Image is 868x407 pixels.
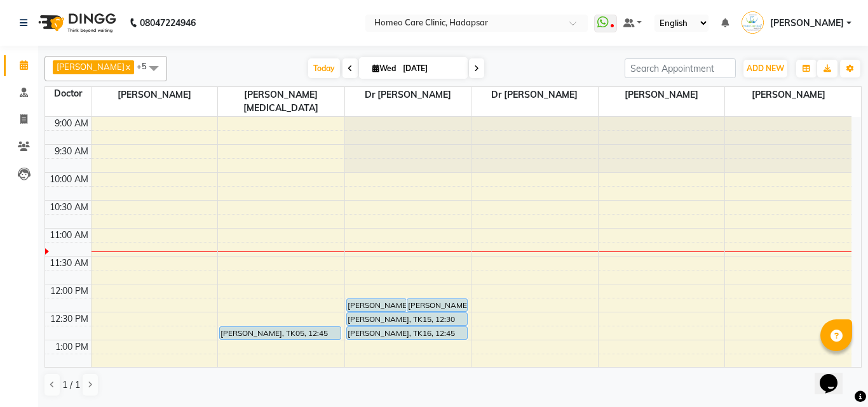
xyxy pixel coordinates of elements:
input: 2025-09-03 [399,59,463,78]
span: 1 / 1 [62,378,80,392]
span: Dr [PERSON_NAME] [345,87,471,103]
div: 9:30 AM [52,145,91,158]
div: 12:30 PM [48,312,91,326]
span: +5 [137,61,156,71]
span: [PERSON_NAME] [599,87,725,103]
div: [PERSON_NAME], TK15, 12:30 PM-12:45 PM, In Person - Follow Up [347,313,468,325]
span: [PERSON_NAME] [725,87,851,103]
div: 11:00 AM [47,229,91,242]
a: x [125,62,130,72]
span: [PERSON_NAME] [770,17,844,30]
div: [PERSON_NAME], TK16, 12:45 PM-01:00 PM, In Person - Follow Up [347,327,468,339]
div: [PERSON_NAME], TK13, 12:15 PM-12:30 PM, In Person - Follow Up [407,299,467,311]
b: 08047224946 [140,5,196,41]
span: [PERSON_NAME] [92,87,218,103]
span: [PERSON_NAME] [57,62,125,72]
div: 10:00 AM [47,173,91,186]
div: 11:30 AM [47,257,91,270]
span: Dr [PERSON_NAME] [471,87,598,103]
div: [PERSON_NAME], TK13, 12:15 PM-12:30 PM, In Person - Follow Up [347,299,407,311]
span: [PERSON_NAME][MEDICAL_DATA] [218,87,344,116]
span: Today [308,58,340,78]
div: Doctor [45,87,91,100]
span: ADD NEW [747,63,784,73]
img: logo [32,5,119,41]
div: [PERSON_NAME], TK05, 12:45 PM-01:00 PM, In Person - Follow Up [220,327,341,339]
iframe: chat widget [815,356,855,394]
div: 9:00 AM [52,117,91,130]
div: 10:30 AM [47,201,91,214]
div: 12:00 PM [48,284,91,298]
span: Wed [369,63,399,73]
div: 1:00 PM [53,340,91,354]
button: ADD NEW [743,60,787,77]
input: Search Appointment [625,58,736,78]
img: Dr.Nupur Jain [742,11,764,34]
